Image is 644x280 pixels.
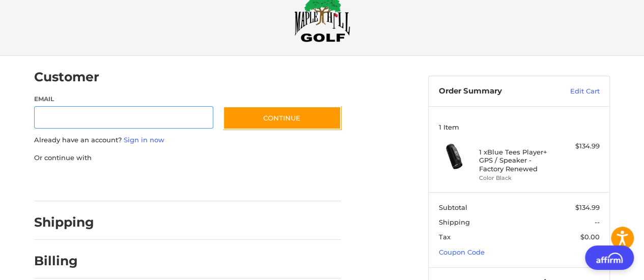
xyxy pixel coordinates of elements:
h2: Customer [34,69,99,85]
span: Tax [439,233,451,241]
h3: 1 Item [439,123,600,131]
span: $134.99 [575,203,600,211]
label: Email [34,95,213,104]
iframe: PayPal-paypal [31,173,107,191]
h2: Shipping [34,214,94,230]
a: Edit Cart [548,86,600,97]
span: $0.00 [580,233,600,241]
div: $134.99 [559,141,600,151]
a: Sign in now [124,136,164,144]
p: Already have an account? [34,135,341,145]
button: Continue [223,106,341,130]
h4: 1 x Blue Tees Player+ GPS / Speaker - Factory Renewed [479,148,557,173]
h3: Order Summary [439,86,548,97]
li: Color Black [479,174,557,182]
a: Coupon Code [439,248,485,256]
h2: Billing [34,253,94,269]
p: Or continue with [34,153,341,163]
span: Subtotal [439,203,467,211]
span: -- [595,218,600,226]
iframe: PayPal-paylater [117,173,193,191]
span: Shipping [439,218,470,226]
iframe: PayPal-venmo [204,173,280,191]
